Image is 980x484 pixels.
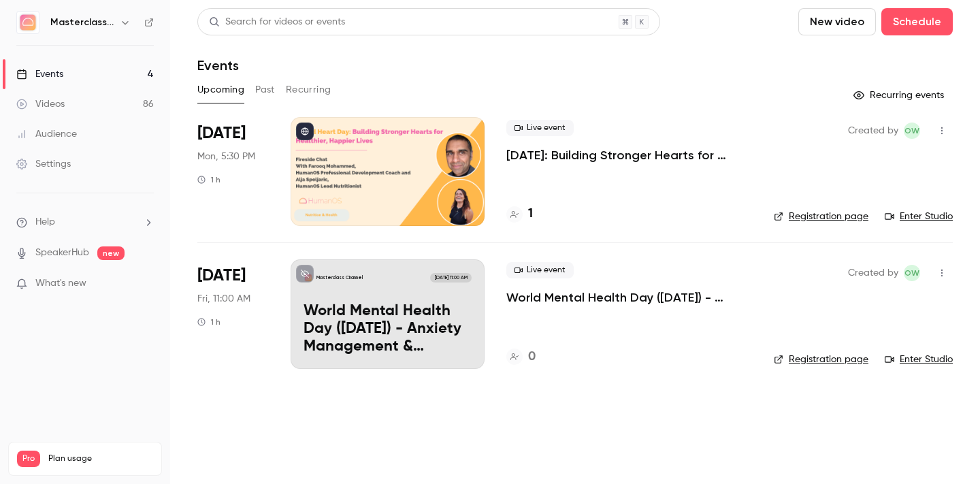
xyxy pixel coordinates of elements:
span: Created by [848,265,898,281]
span: Live event [506,262,574,278]
span: [DATE] [197,265,246,287]
a: World Mental Health Day (Oct 10) - Anxiety Management & ResilienceMasterclass Channel[DATE] 11:00... [291,259,485,368]
button: Upcoming [197,79,244,101]
img: Masterclass Channel [17,12,39,33]
span: Mon, 5:30 PM [197,150,255,163]
span: new [97,246,125,260]
button: Past [255,79,275,101]
a: Enter Studio [885,210,953,223]
span: Help [35,215,55,229]
p: Masterclass Channel [316,274,363,281]
p: World Mental Health Day ([DATE]) - Anxiety Management & Resilience [304,303,472,355]
h4: 1 [528,205,533,223]
span: Fri, 11:00 AM [197,292,250,306]
button: Recurring events [847,84,953,106]
a: Enter Studio [885,353,953,366]
div: Settings [16,157,71,171]
span: Plan usage [48,453,153,464]
a: 1 [506,205,533,223]
h1: Events [197,57,239,74]
a: SpeakerHub [35,246,89,260]
div: Events [16,67,63,81]
div: Oct 10 Fri, 11:00 AM (Europe/London) [197,259,269,368]
li: help-dropdown-opener [16,215,154,229]
a: Registration page [774,353,868,366]
span: [DATE] 11:00 AM [430,273,471,283]
a: World Mental Health Day ([DATE]) - Anxiety Management & Resilience [506,289,752,306]
span: [DATE] [197,123,246,144]
span: OW [904,123,919,139]
a: [DATE]: Building Stronger Hearts for Healthier, Happier Lives [506,147,752,163]
span: Olivia Wynne [904,123,920,139]
span: What's new [35,276,86,291]
div: Videos [16,97,65,111]
iframe: Noticeable Trigger [137,278,154,290]
a: 0 [506,348,536,366]
button: Recurring [286,79,331,101]
h6: Masterclass Channel [50,16,114,29]
h4: 0 [528,348,536,366]
div: Audience [16,127,77,141]
span: Olivia Wynne [904,265,920,281]
button: New video [798,8,876,35]
div: 1 h [197,317,220,327]
div: 1 h [197,174,220,185]
span: OW [904,265,919,281]
a: Registration page [774,210,868,223]
button: Schedule [881,8,953,35]
span: Created by [848,123,898,139]
div: Search for videos or events [209,15,345,29]
div: Sep 29 Mon, 5:30 PM (Europe/London) [197,117,269,226]
span: Live event [506,120,574,136]
span: Pro [17,451,40,467]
